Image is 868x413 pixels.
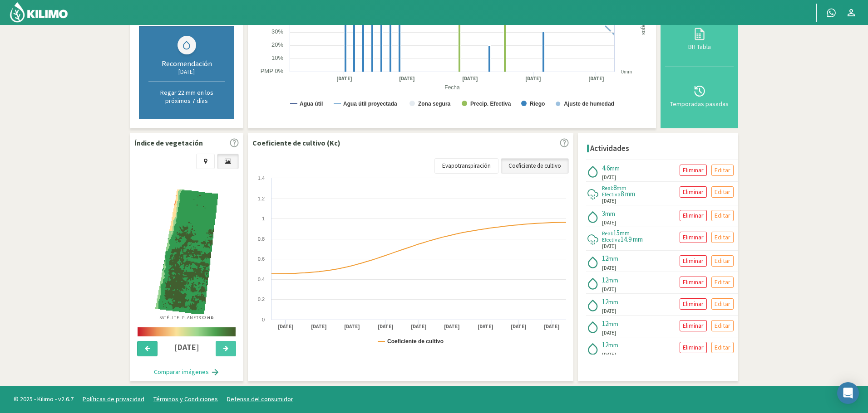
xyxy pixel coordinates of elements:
[387,338,444,345] text: Coeficiente de cultivo
[163,343,211,352] h4: [DATE]
[621,69,632,74] text: 0mm
[271,28,283,35] text: 30%
[715,342,730,353] p: Editar
[602,164,610,172] span: 4.6
[683,210,704,221] p: Eliminar
[434,158,498,174] a: Evapotranspiración
[711,298,734,310] button: Editar
[602,351,616,359] span: [DATE]
[462,75,478,82] text: [DATE]
[411,323,427,330] text: [DATE]
[9,1,69,23] img: Kilimo
[399,75,415,82] text: [DATE]
[602,219,616,227] span: [DATE]
[258,296,265,302] text: 0.2
[602,276,608,284] span: 12
[344,323,360,330] text: [DATE]
[252,137,340,148] p: Coeficiente de cultivo (Kc)
[711,210,734,221] button: Editar
[668,101,731,107] div: Temporadas pasadas
[837,382,859,404] div: Open Intercom Messenger
[602,197,616,205] span: [DATE]
[621,189,635,198] span: 8 mm
[258,277,265,282] text: 0.4
[610,164,620,172] span: mm
[680,277,707,288] button: Eliminar
[715,165,730,175] p: Editar
[262,317,265,322] text: 0
[602,230,613,237] span: Real:
[444,84,460,91] text: Fecha
[715,210,730,221] p: Editar
[616,184,626,192] span: mm
[680,298,707,310] button: Eliminar
[525,75,541,82] text: [DATE]
[134,137,203,148] p: Índice de vegetación
[608,298,618,306] span: mm
[602,185,613,191] span: Real:
[227,395,293,403] a: Defensa del consumidor
[602,329,616,337] span: [DATE]
[620,229,630,237] span: mm
[665,67,734,124] button: Temporadas pasadas
[668,44,731,50] div: BH Tabla
[258,256,265,262] text: 0.6
[564,101,614,107] text: Ajuste de humedad
[605,209,615,218] span: mm
[602,297,608,306] span: 12
[683,277,704,287] p: Eliminar
[680,320,707,331] button: Eliminar
[271,54,283,61] text: 10%
[621,235,643,243] span: 14.9 mm
[608,320,618,328] span: mm
[680,210,707,221] button: Eliminar
[378,323,394,330] text: [DATE]
[444,323,460,330] text: [DATE]
[207,315,214,321] b: HD
[148,59,225,68] div: Recomendación
[683,232,704,243] p: Eliminar
[262,216,265,221] text: 1
[418,101,451,107] text: Zona segura
[602,264,616,272] span: [DATE]
[501,158,569,174] a: Coeficiente de cultivo
[711,186,734,198] button: Editar
[602,191,621,198] span: Efectiva
[711,320,734,331] button: Editar
[9,394,78,404] span: © 2025 - Kilimo - v2.6.7
[588,75,604,82] text: [DATE]
[145,363,229,381] button: Comparar imágenes
[311,323,327,330] text: [DATE]
[683,256,704,266] p: Eliminar
[608,276,618,284] span: mm
[530,101,545,107] text: Riego
[602,307,616,315] span: [DATE]
[602,319,608,328] span: 12
[711,342,734,353] button: Editar
[680,255,707,267] button: Eliminar
[148,68,225,76] div: [DATE]
[602,340,608,349] span: 12
[199,315,214,321] span: 3X3
[711,232,734,243] button: Editar
[300,101,323,107] text: Agua útil
[683,165,704,175] p: Eliminar
[602,209,605,218] span: 3
[711,255,734,267] button: Editar
[138,327,236,336] img: scale
[343,101,397,107] text: Agua útil proyectada
[665,10,734,67] button: BH Tabla
[680,165,707,176] button: Eliminar
[613,228,620,237] span: 15
[258,175,265,181] text: 1.4
[153,395,218,403] a: Términos y Condiciones
[683,321,704,331] p: Eliminar
[602,254,608,262] span: 12
[715,277,730,287] p: Editar
[83,395,144,403] a: Políticas de privacidad
[261,68,284,74] text: PMP 0%
[478,323,493,330] text: [DATE]
[590,144,629,153] h4: Actividades
[159,314,214,321] p: Satélite: Planet
[155,189,218,314] img: 30a8d061-c725-47ca-8d22-1fc0e81605e0_-_planet_-_2025-09-24.png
